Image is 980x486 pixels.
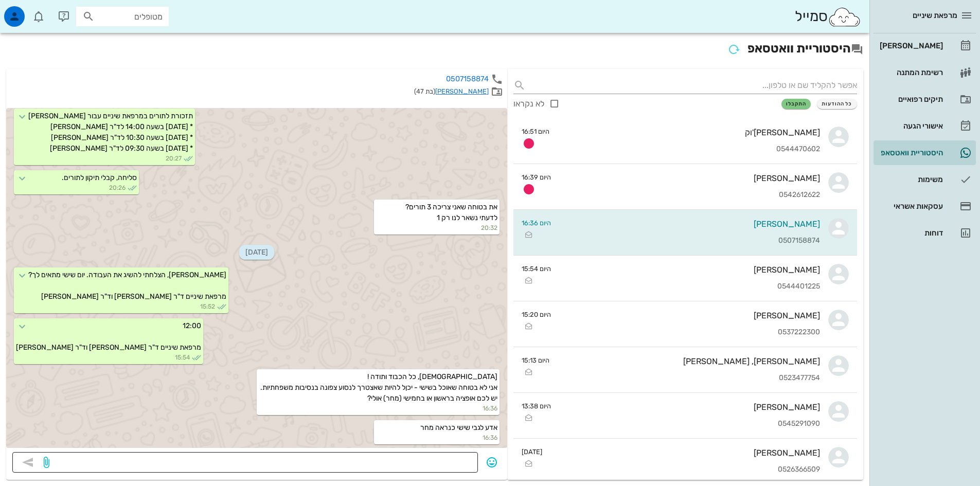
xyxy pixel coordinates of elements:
[828,7,861,27] img: SmileCloud logo
[376,433,497,442] small: 16:36
[28,112,193,153] span: תזכורת לתורים במרפאת שיניים עבור [PERSON_NAME] * [DATE] בשעה 14:00 לד"ר [PERSON_NAME] * [DATE] בש...
[550,465,820,474] div: 0526366509
[913,11,957,20] span: מרפאת שיניים
[559,420,820,428] div: 0545291090
[874,221,976,245] a: דוחות
[874,87,976,112] a: תיקים רפואיים
[522,447,542,457] small: [DATE]
[16,321,201,352] span: 12:00 מרפאת שיניים ד"ר [PERSON_NAME] וד"ר [PERSON_NAME]
[878,149,943,157] div: היסטוריית וואטסאפ
[874,33,976,58] a: [PERSON_NAME]
[559,282,820,291] div: 0544401225
[522,355,549,365] small: היום 15:13
[786,101,806,107] span: התקבלו
[522,218,551,228] small: היום 16:36
[175,353,190,362] span: 15:54
[558,356,820,366] div: [PERSON_NAME], [PERSON_NAME]
[30,8,37,14] span: תג
[414,87,435,95] span: (בת 47)
[405,203,497,222] span: את בטוחה שאני צריכה 3 תורים? לדעתי נשאר לנו רק 1
[559,311,820,320] div: [PERSON_NAME]
[874,167,976,192] a: משימות
[874,114,976,138] a: אישורי הגעה
[559,402,820,412] div: [PERSON_NAME]
[817,99,857,109] button: כל ההודעות
[522,127,549,136] small: היום 16:51
[446,75,489,83] a: 0507158874
[795,6,861,28] div: סמייל
[878,68,943,77] div: רשימת המתנה
[6,39,863,59] h2: היסטוריית וואטסאפ
[62,173,137,182] span: סליחה, קבלי תיקון לתורים.
[259,372,497,403] span: [DEMOGRAPHIC_DATA], כל הכבוד ותודה ! אני לא בטוחה שאוכל בשישי - יכןל להיות שאצטרך לנסוע צפונה בנס...
[435,87,489,95] a: [PERSON_NAME]
[878,42,943,50] div: [PERSON_NAME]
[550,448,820,458] div: [PERSON_NAME]
[878,202,943,210] div: עסקאות אשראי
[259,404,497,413] small: 16:36
[874,194,976,219] a: עסקאות אשראי
[558,145,820,154] div: 0544470602
[376,223,497,232] small: 20:32
[878,175,943,184] div: משימות
[28,271,226,301] span: [PERSON_NAME], הצלחתי להשיג את העבודה. יום שישי מתאים לך? מרפאת שיניים ד"ר [PERSON_NAME] וד"ר [PE...
[559,219,820,229] div: [PERSON_NAME]
[559,173,820,183] div: [PERSON_NAME]
[559,328,820,337] div: 0537222300
[781,99,811,109] button: התקבלו
[166,154,182,163] span: 20:27
[822,101,852,107] span: כל ההודעות
[522,401,551,411] small: היום 13:38
[878,229,943,237] div: דוחות
[420,423,497,432] span: אדע לגבי שישי כנראה מחר
[522,310,551,319] small: היום 15:20
[200,302,215,311] span: 15:52
[522,172,551,182] small: היום 16:39
[558,374,820,383] div: 0523477754
[878,122,943,130] div: אישורי הגעה
[878,95,943,103] div: תיקים רפואיים
[109,183,126,192] span: 20:26
[874,60,976,85] a: רשימת המתנה
[239,245,274,260] span: [DATE]
[530,77,857,94] input: אפשר להקליד שם או טלפון...
[513,99,544,109] div: לא נקראו
[558,128,820,137] div: [PERSON_NAME]'וק
[559,191,820,200] div: 0542612622
[522,264,551,274] small: היום 15:54
[874,140,976,165] a: היסטוריית וואטסאפ
[559,265,820,275] div: [PERSON_NAME]
[559,237,820,245] div: 0507158874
